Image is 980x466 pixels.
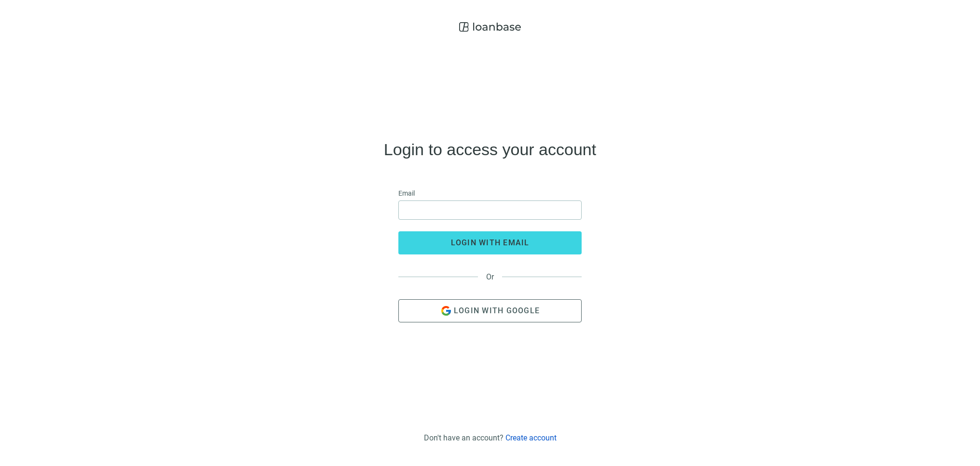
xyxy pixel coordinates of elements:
[451,238,530,247] span: login with email
[398,231,582,254] button: login with email
[384,142,596,157] h4: Login to access your account
[505,433,557,442] a: Create account
[454,306,540,315] span: Login with Google
[398,188,415,199] span: Email
[398,299,582,322] button: Login with Google
[478,272,502,281] span: Or
[424,433,557,442] div: Don't have an account?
